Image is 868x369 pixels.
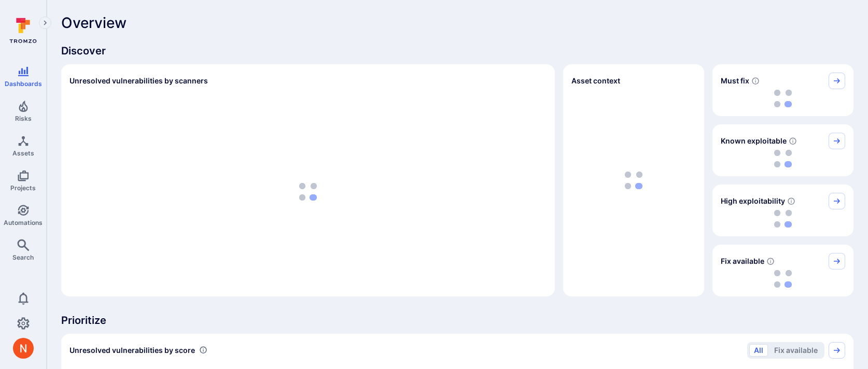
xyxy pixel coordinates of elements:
[571,76,620,86] span: Asset context
[721,256,764,266] span: Fix available
[61,15,127,31] span: Overview
[4,219,43,226] span: Automations
[69,345,195,356] span: Unresolved vulnerabilities by score
[721,196,785,206] span: High exploitability
[199,345,207,356] div: Number of vulnerabilities in status 'Open' 'Triaged' and 'In process' grouped by score
[774,150,792,167] img: Loading...
[12,253,34,261] span: Search
[749,344,768,357] button: All
[766,257,775,265] svg: Vulnerabilities with fix available
[712,124,853,176] div: Known exploitable
[5,80,42,88] span: Dashboards
[61,44,853,58] span: Discover
[769,344,822,357] button: Fix available
[774,210,792,228] img: Loading...
[13,338,34,359] img: ACg8ocIprwjrgDQnDsNSk9Ghn5p5-B8DpAKWoJ5Gi9syOE4K59tr4Q=s96-c
[774,90,792,107] img: Loading...
[721,149,845,168] div: loading spinner
[10,184,36,192] span: Projects
[39,17,51,29] button: Expand navigation menu
[721,209,845,228] div: loading spinner
[712,245,853,296] div: Fix available
[721,76,749,86] span: Must fix
[751,77,760,85] svg: Risk score >=40 , missed SLA
[789,137,797,145] svg: Confirmed exploitable by KEV
[41,19,49,27] i: Expand navigation menu
[12,149,34,157] span: Assets
[721,136,787,146] span: Known exploitable
[13,338,34,359] div: Neeren Patki
[721,89,845,108] div: loading spinner
[712,64,853,116] div: Must fix
[69,76,208,86] h2: Unresolved vulnerabilities by scanners
[774,270,792,288] img: Loading...
[69,95,547,288] div: loading spinner
[787,197,795,205] svg: EPSS score ≥ 0.7
[721,269,845,288] div: loading spinner
[15,115,32,122] span: Risks
[61,313,853,328] span: Prioritize
[299,183,317,201] img: Loading...
[712,184,853,236] div: High exploitability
